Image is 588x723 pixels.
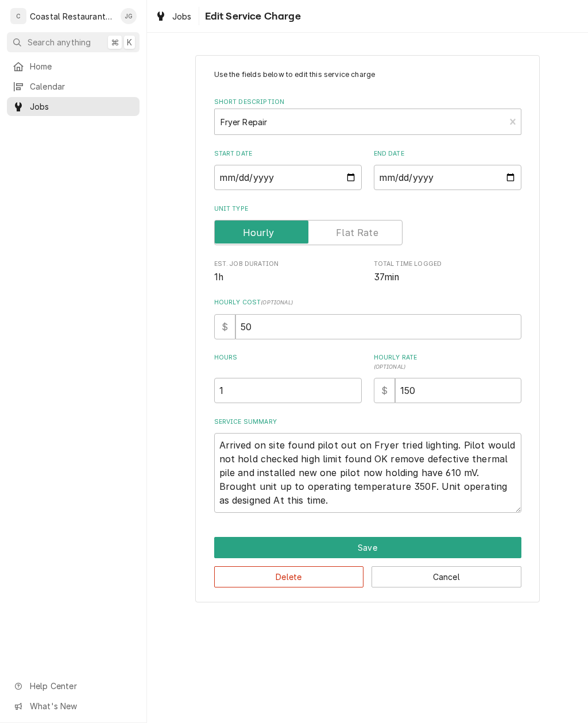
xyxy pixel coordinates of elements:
[7,57,140,76] a: Home
[7,676,140,695] a: Go to Help Center
[28,36,91,48] span: Search anything
[214,566,364,587] button: Delete
[214,314,235,339] div: $
[374,378,395,403] div: $
[111,36,119,48] span: ⌘
[214,204,521,245] div: Unit Type
[172,10,192,22] span: Jobs
[214,149,362,158] label: Start Date
[214,298,521,307] label: Hourly Cost
[214,260,362,269] span: Est. Job Duration
[374,364,406,370] span: ( optional )
[214,433,521,513] textarea: Arrived on site found pilot out on Fryer tried lighting. Pilot would not hold checked high limit ...
[374,270,521,284] span: Total Time Logged
[214,204,521,214] label: Unit Type
[214,537,521,558] button: Save
[372,566,521,587] button: Cancel
[214,98,521,107] label: Short Description
[214,537,521,587] div: Button Group
[7,697,140,716] a: Go to What's New
[214,149,362,190] div: Start Date
[10,8,26,24] div: C
[30,60,134,72] span: Home
[214,417,521,427] label: Service Summary
[121,8,137,24] div: JG
[374,353,521,372] label: Hourly Rate
[30,100,134,113] span: Jobs
[374,260,521,269] span: Total Time Logged
[7,32,140,52] button: Search anything⌘K
[150,7,196,26] a: Jobs
[214,353,362,403] div: [object Object]
[202,9,301,24] span: Edit Service Charge
[374,353,521,403] div: [object Object]
[30,700,133,712] span: What's New
[214,98,521,135] div: Short Description
[374,272,400,283] span: 37min
[214,270,362,284] span: Est. Job Duration
[374,165,521,190] input: yyyy-mm-dd
[214,165,362,190] input: yyyy-mm-dd
[30,80,134,92] span: Calendar
[214,298,521,339] div: Hourly Cost
[374,260,521,284] div: Total Time Logged
[261,299,293,306] span: ( optional )
[121,8,137,24] div: James Gatton's Avatar
[214,260,362,284] div: Est. Job Duration
[214,417,521,513] div: Service Summary
[374,149,521,190] div: End Date
[214,69,521,513] div: Line Item Create/Update Form
[127,36,132,48] span: K
[214,558,521,587] div: Button Group Row
[30,680,133,692] span: Help Center
[214,69,521,80] p: Use the fields below to edit this service charge
[374,149,521,158] label: End Date
[214,537,521,558] div: Button Group Row
[7,77,140,96] a: Calendar
[195,55,540,602] div: Line Item Create/Update
[214,272,223,283] span: 1h
[30,10,114,22] div: Coastal Restaurant Repair
[7,97,140,116] a: Jobs
[214,353,362,372] label: Hours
